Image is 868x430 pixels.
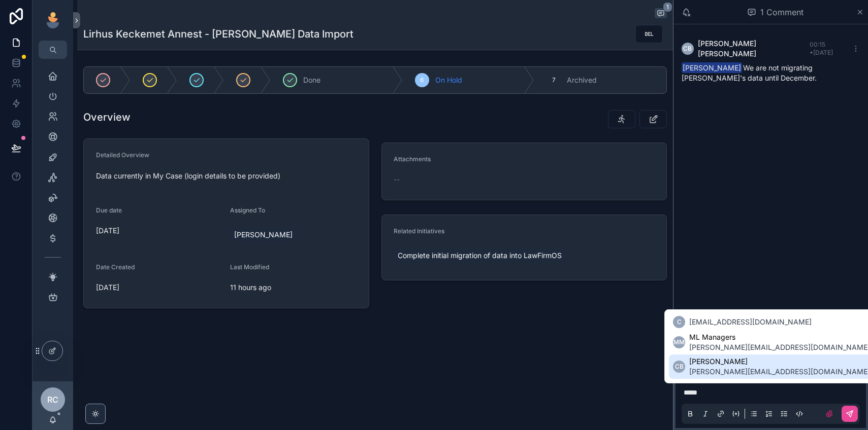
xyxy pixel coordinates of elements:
[420,76,424,84] span: 6
[682,62,742,73] span: [PERSON_NAME]
[552,76,556,84] span: 7
[398,250,562,261] span: Complete initial migration of data into LawFirmOS
[394,155,431,163] span: Attachments
[567,75,597,85] span: Archived
[96,151,149,159] span: Detailed Overview
[760,6,803,18] span: 1 Comment
[303,75,320,85] span: Done
[698,39,810,59] span: [PERSON_NAME] [PERSON_NAME]
[394,174,400,185] span: --
[96,206,122,214] span: Due date
[675,363,684,371] span: CB
[689,317,812,327] span: [EMAIL_ADDRESS][DOMAIN_NAME]
[83,27,353,41] h1: Lirhus Keckemet Annest - [PERSON_NAME] Data Import
[435,75,462,85] span: On Hold
[230,228,297,242] a: [PERSON_NAME]
[96,170,357,181] p: Data currently in My Case (login details to be provided)
[230,282,271,293] p: 11 hours ago
[47,393,58,406] span: RC
[394,248,566,263] a: Complete initial migration of data into LawFirmOS
[96,282,119,293] p: [DATE]
[673,338,685,346] span: MM
[96,226,222,236] span: [DATE]
[677,318,682,326] span: c
[230,263,269,271] span: Last Modified
[682,63,817,82] span: We are not migrating [PERSON_NAME]'s data until December.
[663,2,672,12] span: 1
[83,110,131,124] h1: Overview
[234,230,293,240] span: [PERSON_NAME]
[810,41,833,56] span: 00:15 • [DATE]
[394,227,445,235] span: Related Initiatives
[230,206,265,214] span: Assigned To
[33,59,73,321] div: scrollable content
[655,8,667,20] button: 1
[96,263,135,271] span: Date Created
[684,45,692,53] span: CB
[45,12,61,28] img: App logo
